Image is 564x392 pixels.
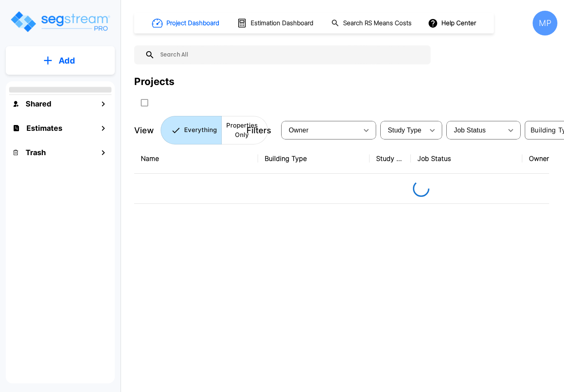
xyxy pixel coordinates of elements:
[226,121,258,139] p: Properties Only
[426,15,479,31] button: Help Center
[26,123,62,134] h1: Estimates
[155,45,427,64] input: Search All
[388,127,421,134] span: Study Type
[161,116,268,144] div: Platform
[134,144,258,174] th: Name
[134,124,154,137] p: View
[251,19,313,28] h1: Estimation Dashboard
[59,54,75,67] p: Add
[9,10,111,33] img: Logo
[26,98,51,109] h1: Shared
[166,19,219,28] h1: Project Dashboard
[454,127,486,134] span: Job Status
[136,94,153,111] button: SelectAll
[382,119,424,142] div: Select
[522,144,564,174] th: Owner
[149,14,224,32] button: Project Dashboard
[6,49,115,73] button: Add
[343,19,412,28] h1: Search RS Means Costs
[448,119,502,142] div: Select
[328,15,416,31] button: Search RS Means Costs
[411,144,522,174] th: Job Status
[283,119,358,142] div: Select
[258,144,370,174] th: Building Type
[134,74,174,89] div: Projects
[184,125,217,135] p: Everything
[221,116,268,144] button: Properties Only
[26,147,46,158] h1: Trash
[289,127,308,134] span: Owner
[161,116,222,144] button: Everything
[533,11,557,35] div: MP
[370,144,411,174] th: Study Type
[234,14,318,32] button: Estimation Dashboard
